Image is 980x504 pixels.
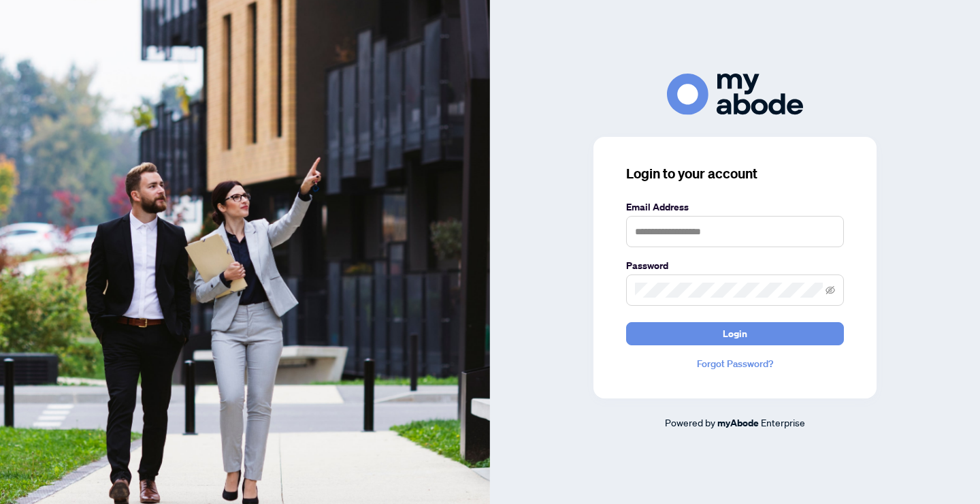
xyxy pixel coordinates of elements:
span: eye-invisible [826,285,835,295]
a: Forgot Password? [626,356,844,371]
img: ma-logo [667,74,803,115]
span: Enterprise [761,416,805,428]
h3: Login to your account [626,164,844,183]
span: Powered by [665,416,715,428]
label: Password [626,258,844,273]
a: myAbode [717,415,759,430]
label: Email Address [626,200,844,215]
span: Login [723,323,747,345]
button: Login [626,322,844,345]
